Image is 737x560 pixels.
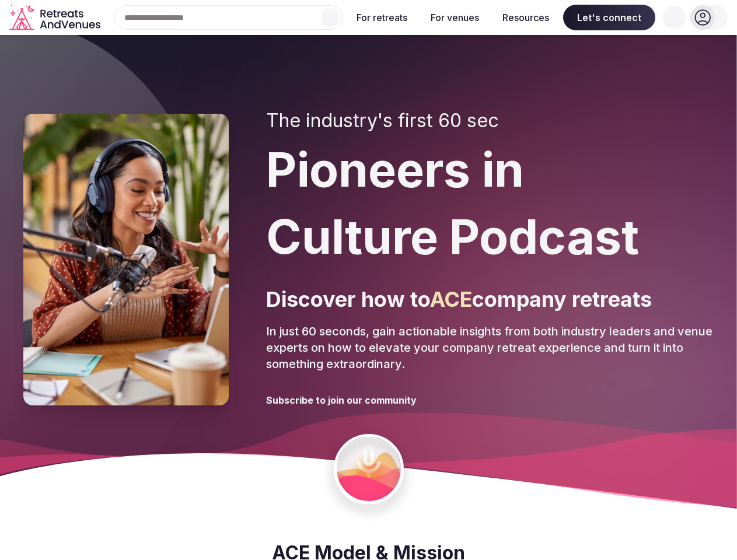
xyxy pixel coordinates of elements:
[266,285,714,314] p: Discover how to company retreats
[563,5,655,30] span: Let's connect
[23,114,229,405] img: Pioneers in Culture Podcast
[266,136,714,271] h1: Pioneers in Culture Podcast
[430,286,472,312] span: ACE
[493,5,558,30] button: Resources
[9,5,103,31] a: Visit the homepage
[266,394,417,407] h3: Subscribe to join our community
[421,5,488,30] button: For venues
[347,5,417,30] button: For retreats
[266,110,714,132] h2: The industry's first 60 sec
[266,323,714,372] p: In just 60 seconds, gain actionable insights from both industry leaders and venue experts on how ...
[9,5,103,31] svg: Retreats and Venues company logo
